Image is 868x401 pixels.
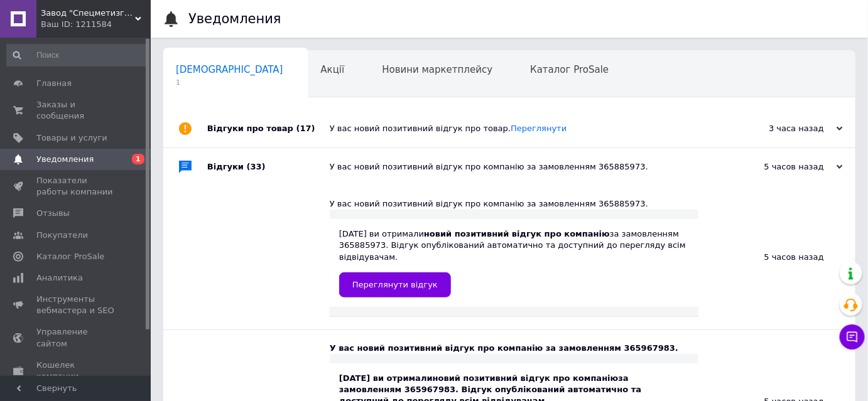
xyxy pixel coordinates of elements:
[41,8,135,19] span: Завод "Спецметизгруп"
[330,161,717,173] div: У вас новий позитивний відгук про компанію за замовленням 365885973.
[132,154,144,164] span: 1
[36,360,116,382] span: Кошелек компании
[511,124,567,133] a: Переглянути
[36,326,116,349] span: Управление сайтом
[41,19,151,30] div: Ваш ID: 1211584
[207,148,330,186] div: Відгуки
[330,123,717,134] div: У вас новий позитивний відгук про товар.
[36,132,107,144] span: Товары и услуги
[840,324,865,350] button: Чат с покупателем
[717,123,843,134] div: 3 часа назад
[176,78,283,87] span: 1
[330,198,698,210] div: У вас новий позитивний відгук про компанію за замовленням 365885973.
[36,272,83,284] span: Аналитика
[36,294,116,316] span: Инструменты вебмастера и SEO
[339,272,451,297] a: Переглянути відгук
[36,208,70,219] span: Отзывы
[352,280,438,289] span: Переглянути відгук
[36,175,116,198] span: Показатели работы компании
[36,230,88,241] span: Покупатели
[424,229,610,238] b: новий позитивний відгук про компанію
[176,64,283,75] span: [DEMOGRAPHIC_DATA]
[339,228,689,297] div: [DATE] ви отримали за замовленням 365885973. Відгук опублікований автоматично та доступний до пер...
[296,124,315,133] span: (17)
[321,64,345,75] span: Акції
[36,78,72,89] span: Главная
[433,373,619,383] b: новий позитивний відгук про компанію
[6,44,148,67] input: Поиск
[382,64,492,75] span: Новини маркетплейсу
[36,154,94,165] span: Уведомления
[188,11,281,26] h1: Уведомления
[36,99,116,122] span: Заказы и сообщения
[717,161,843,173] div: 5 часов назад
[330,343,698,354] div: У вас новий позитивний відгук про компанію за замовленням 365967983.
[207,110,330,147] div: Відгуки про товар
[36,251,104,262] span: Каталог ProSale
[698,186,855,329] div: 5 часов назад
[247,162,266,171] span: (33)
[530,64,609,75] span: Каталог ProSale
